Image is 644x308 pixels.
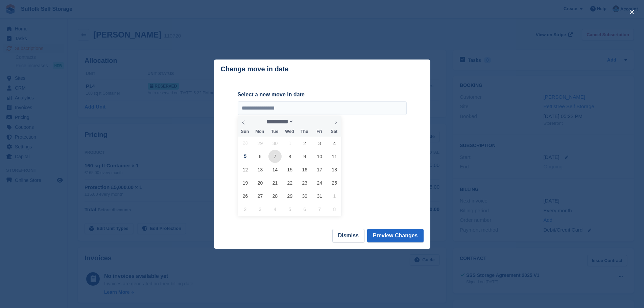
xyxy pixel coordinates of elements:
[283,203,296,216] span: November 5, 2025
[252,129,267,134] span: Mon
[239,176,252,189] span: October 19, 2025
[238,91,407,99] label: Select a new move in date
[328,176,341,189] span: October 25, 2025
[313,203,326,216] span: November 7, 2025
[254,189,267,203] span: October 27, 2025
[239,203,252,216] span: November 2, 2025
[298,137,311,150] span: October 2, 2025
[298,189,311,203] span: October 30, 2025
[313,150,326,163] span: October 10, 2025
[328,203,341,216] span: November 8, 2025
[298,150,311,163] span: October 9, 2025
[254,163,267,176] span: October 13, 2025
[254,203,267,216] span: November 3, 2025
[268,137,282,150] span: September 30, 2025
[294,118,315,125] input: Year
[254,150,267,163] span: October 6, 2025
[298,163,311,176] span: October 16, 2025
[313,176,326,189] span: October 24, 2025
[367,229,424,242] button: Preview Changes
[328,150,341,163] span: October 11, 2025
[283,150,296,163] span: October 8, 2025
[254,176,267,189] span: October 20, 2025
[313,189,326,203] span: October 31, 2025
[328,137,341,150] span: October 4, 2025
[268,189,282,203] span: October 28, 2025
[282,129,297,134] span: Wed
[283,163,296,176] span: October 15, 2025
[268,150,282,163] span: October 7, 2025
[332,229,364,242] button: Dismiss
[239,189,252,203] span: October 26, 2025
[268,176,282,189] span: October 21, 2025
[268,163,282,176] span: October 14, 2025
[283,137,296,150] span: October 1, 2025
[312,129,327,134] span: Fri
[254,137,267,150] span: September 29, 2025
[328,163,341,176] span: October 18, 2025
[221,65,289,73] p: Change move in date
[298,176,311,189] span: October 23, 2025
[267,129,282,134] span: Tue
[264,118,294,125] select: Month
[239,163,252,176] span: October 12, 2025
[313,137,326,150] span: October 3, 2025
[239,150,252,163] span: October 5, 2025
[298,203,311,216] span: November 6, 2025
[626,7,637,18] button: close
[283,176,296,189] span: October 22, 2025
[297,129,312,134] span: Thu
[238,129,253,134] span: Sun
[239,137,252,150] span: September 28, 2025
[268,203,282,216] span: November 4, 2025
[313,163,326,176] span: October 17, 2025
[328,189,341,203] span: November 1, 2025
[327,129,341,134] span: Sat
[283,189,296,203] span: October 29, 2025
